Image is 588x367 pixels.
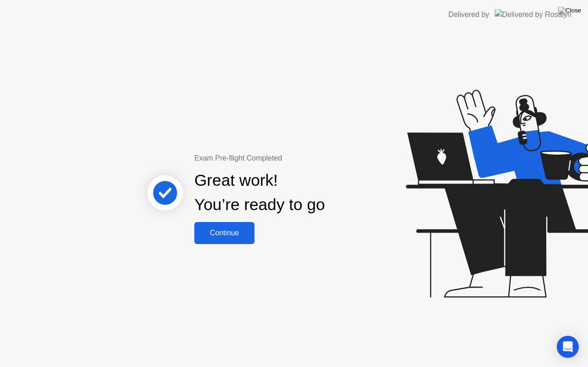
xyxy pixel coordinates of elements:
div: Continue [197,229,252,237]
div: Open Intercom Messenger [557,336,579,358]
div: Delivered by [448,9,489,20]
img: Close [558,7,581,14]
div: Exam Pre-flight Completed [194,153,384,164]
img: Delivered by Rosalyn [495,9,571,20]
button: Continue [194,222,254,244]
div: Great work! You’re ready to go [194,168,325,217]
